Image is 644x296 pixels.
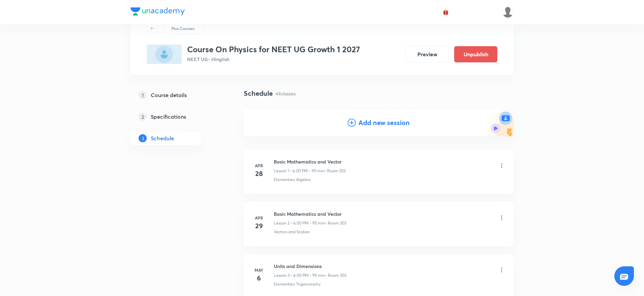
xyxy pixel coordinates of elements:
[274,177,311,183] p: Elementary Algebra
[275,90,296,97] p: 44 classes
[252,162,266,169] h6: Apr
[325,272,346,278] p: • Room 203
[324,168,346,174] p: • Room 203
[274,229,310,235] p: Vectors and Scalars
[252,267,266,273] h6: May
[151,91,187,99] h5: Course details
[130,88,222,102] a: 1Course details
[151,134,174,142] h5: Schedule
[130,7,185,17] a: Company Logo
[406,46,449,62] button: Preview
[274,281,321,287] p: Elementary Trigonometry
[274,210,346,217] h6: Basic Mathematics and Vector
[244,88,273,98] h4: Schedule
[130,110,222,123] a: 2Specifications
[274,168,324,174] p: Lesson 1 • 6:00 PM • 90 min
[440,7,451,18] button: avatar
[171,25,195,31] p: Plus Courses
[139,91,147,99] p: 1
[274,220,325,226] p: Lesson 2 • 6:00 PM • 90 min
[151,113,186,121] h5: Specifications
[358,118,410,128] h4: Add new session
[274,158,346,165] h6: Basic Mathematics and Vector
[443,9,449,15] img: avatar
[139,134,147,142] p: 3
[187,45,360,54] h3: Course On Physics for NEET UG Growth 1 2027
[252,273,266,283] h4: 6
[487,109,514,136] img: Add
[274,272,325,278] p: Lesson 3 • 6:00 PM • 90 min
[147,45,182,64] img: BA20E23B-6E8D-4543-814C-6AA2FD779F2C_plus.png
[502,6,514,18] img: Ankit Porwal
[252,221,266,231] h4: 29
[454,46,497,62] button: Unpublish
[187,56,360,63] p: NEET UG • Hinglish
[274,263,346,270] h6: Units and Dimensions
[139,113,147,121] p: 2
[325,220,346,226] p: • Room 203
[252,169,266,179] h4: 28
[252,215,266,221] h6: Apr
[130,7,185,16] img: Company Logo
